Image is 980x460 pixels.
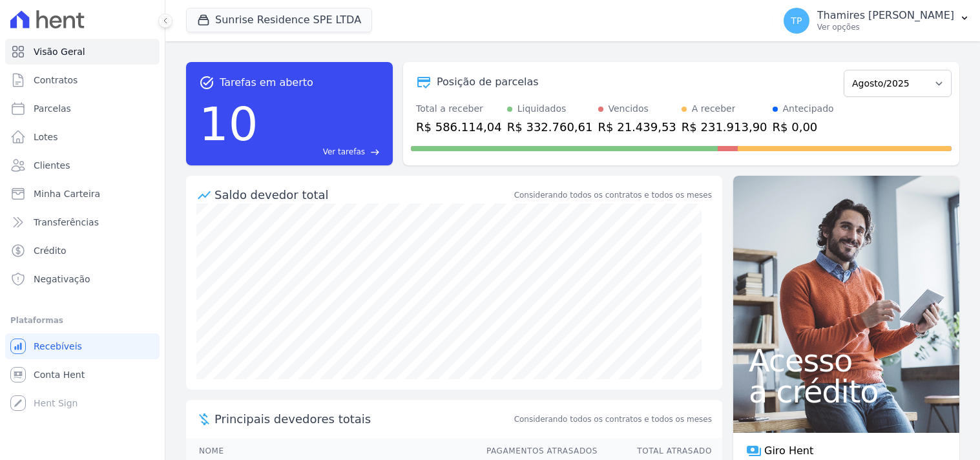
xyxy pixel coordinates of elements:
a: Lotes [5,124,160,150]
span: Minha Carteira [34,187,100,200]
button: Sunrise Residence SPE LTDA [186,8,372,32]
p: Ver opções [817,22,954,32]
div: Antecipado [783,102,834,116]
span: Tarefas em aberto [220,75,313,90]
a: Clientes [5,152,160,178]
div: 10 [199,90,258,158]
span: Acesso [749,345,944,376]
a: Recebíveis [5,333,160,359]
span: Visão Geral [34,45,85,58]
span: Giro Hent [764,443,813,459]
div: Total a receber [416,102,502,116]
span: Considerando todos os contratos e todos os meses [514,413,712,425]
span: Conta Hent [34,368,85,381]
div: Saldo devedor total [214,186,512,204]
a: Ver tarefas east [264,146,380,158]
div: Vencidos [609,102,649,116]
a: Visão Geral [5,39,160,65]
span: Crédito [34,244,67,257]
button: TP Thamires [PERSON_NAME] Ver opções [773,3,980,39]
p: Thamires [PERSON_NAME] [817,9,954,22]
span: Clientes [34,159,70,172]
div: R$ 586.114,04 [416,118,502,136]
span: east [370,147,380,157]
span: Transferências [34,216,99,229]
div: Posição de parcelas [437,74,539,90]
div: R$ 0,00 [773,118,834,136]
a: Transferências [5,209,160,235]
span: Principais devedores totais [214,410,512,428]
span: Contratos [34,74,78,87]
div: A receber [692,102,736,116]
div: R$ 21.439,53 [598,118,676,136]
span: TP [791,16,802,25]
span: Lotes [34,131,58,143]
span: Ver tarefas [323,146,365,158]
a: Contratos [5,67,160,93]
span: Recebíveis [34,340,82,353]
span: task_alt [199,75,214,90]
div: Liquidados [517,102,567,116]
a: Negativação [5,266,160,292]
a: Conta Hent [5,362,160,388]
div: Plataformas [10,313,154,328]
a: Minha Carteira [5,181,160,207]
span: Negativação [34,273,90,286]
a: Crédito [5,238,160,264]
div: Considerando todos os contratos e todos os meses [514,189,712,201]
span: a crédito [749,376,944,407]
span: Parcelas [34,102,71,115]
div: R$ 231.913,90 [682,118,767,136]
a: Parcelas [5,96,160,121]
div: R$ 332.760,61 [507,118,593,136]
